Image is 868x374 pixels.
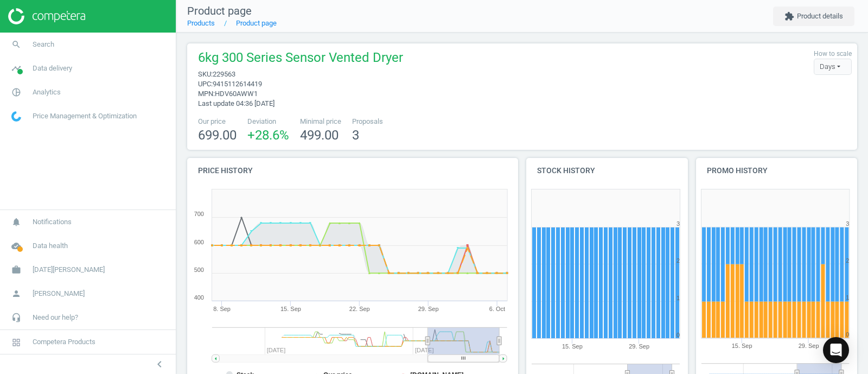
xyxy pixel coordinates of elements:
text: 1 [846,295,849,301]
div: Open Intercom Messenger [823,337,849,363]
img: wGWNvw8QSZomAAAAABJRU5ErkJggg== [11,111,21,122]
tspan: 15. Sep [562,343,583,350]
span: 229563 [213,70,235,78]
i: headset_mic [6,307,27,328]
span: Deviation [247,117,289,126]
i: pie_chart_outlined [6,82,27,103]
text: 500 [194,267,204,273]
span: Competera Products [33,337,95,347]
tspan: 29. Sep [799,343,819,350]
span: Search [33,40,54,49]
text: 0 [846,332,849,338]
span: HDV60AWW1 [215,90,258,98]
i: chevron_left [153,358,166,371]
span: +28.6 % [247,128,289,143]
span: 9415112614419 [213,80,262,88]
h4: Stock history [526,158,688,183]
tspan: 6. Oct [489,306,505,312]
span: 699.00 [198,128,237,143]
text: 2 [846,257,849,264]
i: notifications [6,212,27,232]
i: extension [784,11,794,21]
span: Notifications [33,217,72,227]
tspan: 29. Sep [418,306,439,312]
span: Analytics [33,87,61,97]
span: [PERSON_NAME] [33,289,85,299]
div: Days [814,59,852,75]
tspan: 15. Sep [280,306,301,312]
a: Products [187,19,215,27]
text: 700 [194,211,204,217]
label: How to scale [814,49,852,59]
span: Our price [198,117,237,126]
tspan: 22. Sep [349,306,370,312]
span: 499.00 [300,128,339,143]
span: [DATE][PERSON_NAME] [33,265,105,275]
span: Need our help? [33,313,78,322]
tspan: 15. Sep [731,343,752,350]
span: upc : [198,80,213,88]
button: extensionProduct details [773,7,854,26]
span: Data health [33,241,68,251]
span: Last update 04:36 [DATE] [198,99,275,107]
h4: Promo history [696,158,858,183]
tspan: 8. Sep [213,306,231,312]
i: timeline [6,58,27,79]
tspan: 29. Sep [629,343,649,350]
img: ajHJNr6hYgQAAAAASUVORK5CYII= [8,8,85,24]
span: 6kg 300 Series Sensor Vented Dryer [198,49,403,69]
span: Price Management & Optimization [33,111,137,121]
a: Product page [236,19,277,27]
i: cloud_done [6,236,27,256]
text: 3 [676,220,680,227]
i: work [6,259,27,280]
text: 600 [194,239,204,245]
i: person [6,283,27,304]
span: sku : [198,70,213,78]
h4: Price history [187,158,518,183]
text: 400 [194,294,204,301]
button: chevron_left [146,357,173,371]
span: mpn : [198,90,215,98]
span: Minimal price [300,117,341,126]
text: 2 [676,257,680,264]
span: Product page [187,4,252,17]
text: 1 [676,295,680,301]
span: 3 [352,128,359,143]
text: 3 [846,220,849,227]
i: search [6,34,27,55]
span: Proposals [352,117,383,126]
span: Data delivery [33,64,72,73]
text: 0 [676,332,680,338]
